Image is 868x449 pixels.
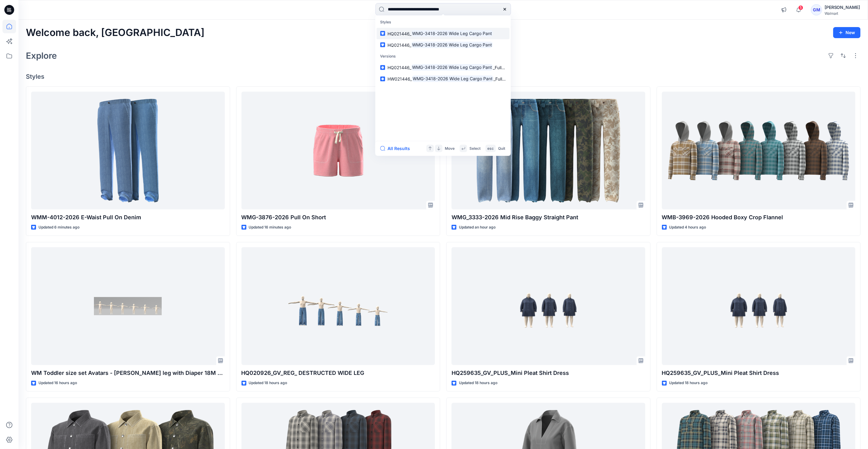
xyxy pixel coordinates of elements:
a: HQ020926_GV_REG_ DESTRUCTED WIDE LEG [241,247,435,365]
h2: Explore [26,51,57,61]
p: HQ259635_GV_PLUS_Mini Pleat Shirt Dress [662,369,856,377]
div: GM [811,4,822,15]
p: Select [470,145,481,152]
button: All Results [380,145,414,152]
a: HQ021446_WMG-3418-2026 Wide Leg Cargo Pant [377,39,510,50]
p: WMG_3333-2026 Mid Rise Baggy Straight Pant [452,213,645,222]
div: Walmart [825,11,860,16]
p: Move [445,145,455,152]
p: Updated 18 hours ago [669,380,708,386]
p: WMM-4012-2026 E-Waist Pull On Denim [31,213,225,222]
h4: Styles [26,73,861,80]
p: Updated an hour ago [459,224,496,231]
h2: Welcome back, [GEOGRAPHIC_DATA] [26,27,205,38]
button: New [833,27,861,38]
span: HQ021446_ [388,42,412,47]
p: Updated 16 hours ago [39,380,77,386]
p: Quit [498,145,505,152]
div: [PERSON_NAME] [825,4,860,11]
a: HQ259635_GV_PLUS_Mini Pleat Shirt Dress [452,247,645,365]
a: WMB-3969-2026 Hooded Boxy Crop Flannel [662,92,856,210]
p: Updated 18 hours ago [249,380,287,386]
mark: WMG-3418-2026 Wide Leg Cargo Pant [412,75,494,82]
mark: WMG-3418-2026 Wide Leg Cargo Pant [412,64,493,71]
p: WM Toddler size set Avatars - [PERSON_NAME] leg with Diaper 18M - 5T [31,369,225,377]
a: HQ021446_WMG-3418-2026 Wide Leg Cargo Pant_Full Colorway [377,62,510,73]
span: HQ021446_ [388,65,412,70]
p: Updated 16 minutes ago [249,224,291,231]
a: HQ259635_GV_PLUS_Mini Pleat Shirt Dress [662,247,856,365]
a: WMG-3876-2026 Pull On Short [241,92,435,210]
p: Styles [377,17,510,28]
a: WMM-4012-2026 E-Waist Pull On Denim [31,92,225,210]
a: HQ021446_WMG-3418-2026 Wide Leg Cargo Pant [377,28,510,39]
a: WMG_3333-2026 Mid Rise Baggy Straight Pant [452,92,645,210]
span: _Full Colorway [493,76,522,81]
p: Updated 6 minutes ago [39,224,79,231]
span: _Full Colorway [493,65,521,70]
p: WMG-3876-2026 Pull On Short [241,213,435,222]
p: HQ020926_GV_REG_ DESTRUCTED WIDE LEG [241,369,435,377]
p: Updated 18 hours ago [459,380,497,386]
mark: WMG-3418-2026 Wide Leg Cargo Pant [412,30,493,37]
p: esc [488,145,494,152]
a: WM Toddler size set Avatars - streight leg with Diaper 18M - 5T [31,247,225,365]
p: WMB-3969-2026 Hooded Boxy Crop Flannel [662,213,856,222]
span: HW021446_ [388,76,412,81]
p: HQ259635_GV_PLUS_Mini Pleat Shirt Dress [452,369,645,377]
span: 5 [798,5,803,10]
p: Versions [377,50,510,62]
a: HW021446_WMG-3418-2026 Wide Leg Cargo Pant_Full Colorway [377,73,510,85]
p: Updated 4 hours ago [669,224,706,231]
mark: WMG-3418-2026 Wide Leg Cargo Pant [412,41,493,48]
span: HQ021446_ [388,31,412,36]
